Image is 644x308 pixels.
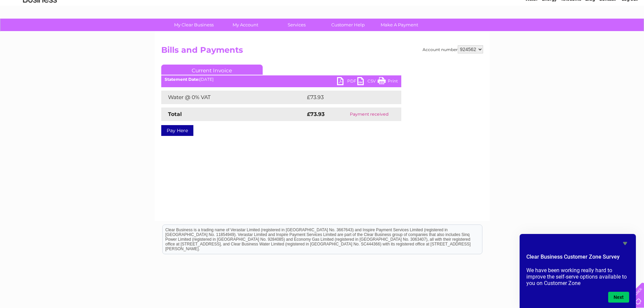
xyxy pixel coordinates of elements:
[357,77,378,87] a: CSV
[166,19,222,31] a: My Clear Business
[542,29,557,34] a: Energy
[161,45,483,58] h2: Bills and Payments
[217,19,273,31] a: My Account
[337,108,401,121] td: Payment received
[622,29,638,34] a: Log out
[561,29,581,34] a: Telecoms
[525,29,538,34] a: Water
[526,267,629,286] p: We have been working really hard to improve the self-serve options available to you on Customer Zone
[423,45,483,53] div: Account number
[585,29,595,34] a: Blog
[526,239,629,303] div: Clear Business Customer Zone Survey
[161,65,263,75] a: Current Invoice
[608,292,629,303] button: Next question
[269,19,325,31] a: Services
[165,77,199,82] b: Statement Date:
[517,3,563,12] a: 0333 014 3131
[161,77,401,82] div: [DATE]
[163,4,482,33] div: Clear Business is a trading name of Verastar Limited (registered in [GEOGRAPHIC_DATA] No. 3667643...
[307,111,325,117] strong: £73.93
[320,19,376,31] a: Customer Help
[23,18,57,38] img: logo.png
[599,29,616,34] a: Contact
[305,91,387,104] td: £73.93
[168,111,182,117] strong: Total
[337,77,357,87] a: PDF
[161,91,305,104] td: Water @ 0% VAT
[161,125,193,136] a: Pay Here
[526,253,629,264] h2: Clear Business Customer Zone Survey
[378,77,398,87] a: Print
[372,19,427,31] a: Make A Payment
[621,239,629,247] button: Hide survey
